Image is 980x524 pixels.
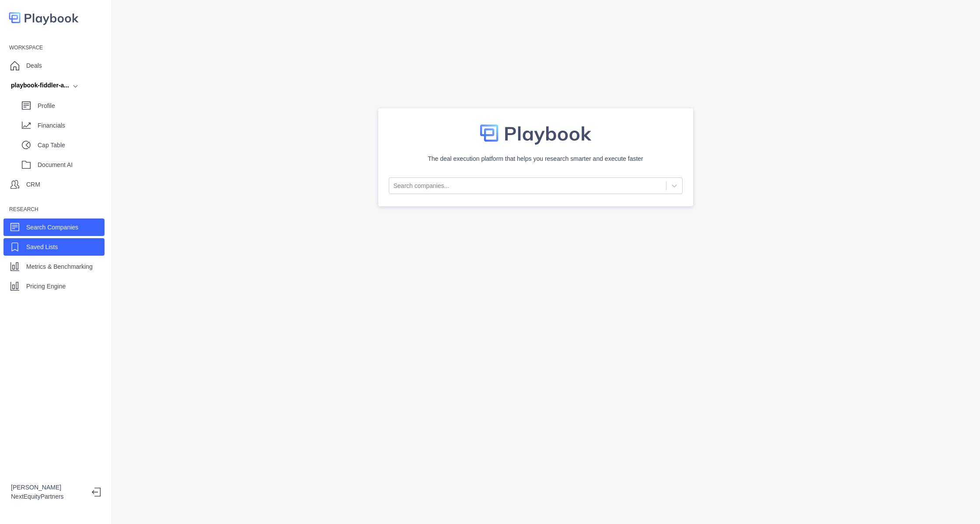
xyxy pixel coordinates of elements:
[11,81,69,90] div: playbook-fiddler-a...
[38,101,105,111] p: Profile
[11,492,85,501] p: NextEquityPartners
[26,223,78,232] p: Search Companies
[428,154,643,163] p: The deal execution platform that helps you research smarter and execute faster
[26,282,66,291] p: Pricing Engine
[38,160,105,170] p: Document AI
[38,121,105,130] p: Financials
[11,483,85,492] p: [PERSON_NAME]
[26,262,93,271] p: Metrics & Benchmarking
[480,119,592,148] img: logo-colored
[9,9,79,27] img: logo-colored
[26,243,58,252] p: Saved Lists
[38,141,105,150] p: Cap Table
[26,180,40,189] p: CRM
[26,61,42,70] p: Deals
